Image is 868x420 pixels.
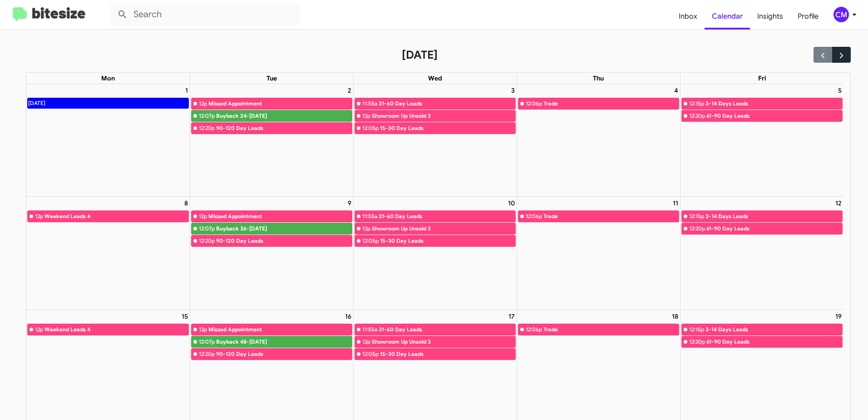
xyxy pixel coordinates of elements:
a: September 16, 2025 [343,310,353,323]
div: Buyback 48-[DATE] [216,337,352,346]
div: Missed Appointment [208,325,352,334]
div: 12:07p [199,224,215,233]
div: 11:55a [362,99,377,108]
div: 3-14 Days Leads [705,212,843,221]
div: 12p [362,224,370,233]
a: September 15, 2025 [180,310,190,323]
a: Thursday [591,73,606,84]
div: 90-120 Day Leads [216,350,352,359]
div: [DATE] [28,98,46,108]
div: Showroom Up Unsold 3 [372,224,515,233]
div: 3-14 Days Leads [705,325,843,334]
div: 61-90 Day Leads [706,224,843,233]
td: September 5, 2025 [680,84,843,197]
a: September 9, 2025 [346,197,353,210]
button: Previous month [814,47,832,63]
td: September 3, 2025 [353,84,517,197]
a: September 17, 2025 [507,310,517,323]
div: 12p [35,212,43,221]
div: 12:20p [689,224,705,233]
input: Search [110,4,301,25]
div: 12p [362,337,370,346]
a: September 4, 2025 [672,84,680,97]
div: 12p [199,325,207,334]
a: September 5, 2025 [836,84,843,97]
div: Buyback 36-[DATE] [216,224,352,233]
a: Monday [99,73,117,84]
div: 3-14 Days Leads [705,99,843,108]
div: 12:05p [362,124,379,133]
td: September 4, 2025 [517,84,680,197]
div: 90-120 Day Leads [216,124,352,133]
div: Showroom Up Unsold 3 [372,111,515,120]
div: Showroom Up Unsold 3 [372,337,515,346]
div: 61-90 Day Leads [706,337,843,346]
div: 12p [199,212,207,221]
div: 12:06p [526,212,542,221]
div: 12:20p [199,350,215,359]
button: Next month [832,47,851,63]
div: 12:20p [199,124,215,133]
a: Insights [750,3,790,30]
td: September 1, 2025 [26,84,190,197]
a: September 2, 2025 [346,84,353,97]
div: 12:20p [689,337,705,346]
div: Weekend Leads 4 [44,212,188,221]
a: September 19, 2025 [833,310,843,323]
div: 12:06p [526,325,542,334]
span: Inbox [671,3,705,30]
div: Weekend Leads 4 [44,325,188,334]
a: Calendar [705,3,750,30]
button: CM [826,7,858,22]
td: September 10, 2025 [353,197,517,310]
td: September 9, 2025 [190,197,353,310]
a: September 8, 2025 [182,197,190,210]
td: September 8, 2025 [26,197,190,310]
div: 12p [35,325,43,334]
a: September 10, 2025 [506,197,517,210]
div: 12:05p [362,350,379,359]
div: 31-60 Day Leads [379,325,515,334]
td: September 2, 2025 [190,84,353,197]
a: Friday [756,73,768,84]
a: September 12, 2025 [833,197,843,210]
div: 11:55a [362,212,377,221]
div: CM [833,7,849,22]
div: 12:20p [199,236,215,245]
a: September 18, 2025 [670,310,680,323]
div: 12:15p [689,325,704,334]
div: Missed Appointment [208,99,352,108]
td: September 11, 2025 [517,197,680,310]
div: 12:15p [689,99,704,108]
div: Trade [543,99,679,108]
div: 31-60 Day Leads [379,212,515,221]
div: 11:55a [362,325,377,334]
div: Buyback 24-[DATE] [216,111,352,120]
div: 15-30 Day Leads [380,350,515,359]
div: Missed Appointment [208,212,352,221]
div: 90-120 Day Leads [216,236,352,245]
a: September 11, 2025 [671,197,680,210]
a: September 3, 2025 [509,84,517,97]
div: 12:07p [199,111,215,120]
div: 15-30 Day Leads [380,124,515,133]
div: 12p [199,99,207,108]
div: 12:06p [526,99,542,108]
div: 31-60 Day Leads [379,99,515,108]
div: 61-90 Day Leads [706,111,843,120]
a: September 1, 2025 [183,84,190,97]
div: 12:20p [689,111,705,120]
div: Trade [543,325,679,334]
a: Tuesday [265,73,279,84]
td: September 12, 2025 [680,197,843,310]
div: 12p [362,111,370,120]
div: 12:15p [689,212,704,221]
div: 12:07p [199,337,215,346]
div: Trade [543,212,679,221]
a: Profile [790,3,826,30]
div: 15-30 Day Leads [380,236,515,245]
h2: [DATE] [402,48,438,62]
